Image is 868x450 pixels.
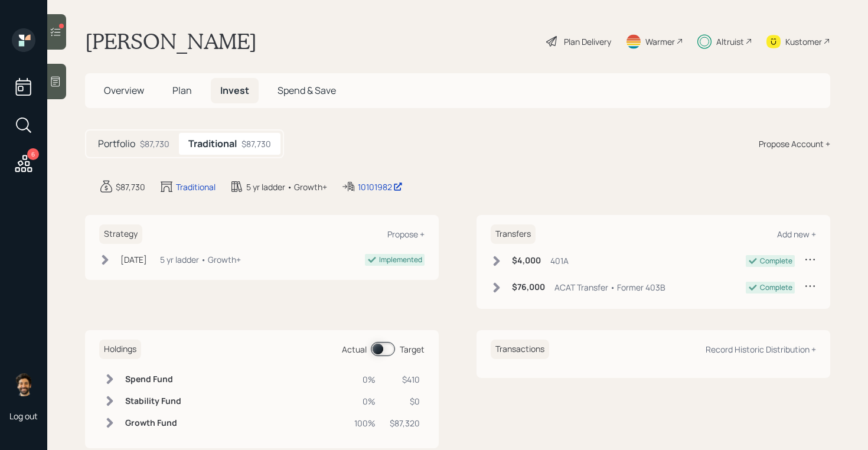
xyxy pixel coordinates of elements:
[379,255,422,265] div: Implemented
[512,256,541,266] h6: $4,000
[785,35,822,48] div: Kustomer
[125,418,181,428] h6: Growth Fund
[342,343,367,356] div: Actual
[104,84,144,97] span: Overview
[116,181,145,193] div: $87,730
[125,396,181,406] h6: Stability Fund
[354,373,376,386] div: 0%
[278,84,336,97] span: Spend & Save
[120,253,147,266] div: [DATE]
[400,343,425,356] div: Target
[706,344,816,355] div: Record Historic Distribution +
[354,417,376,429] div: 100%
[759,138,830,150] div: Propose Account +
[491,340,549,359] h6: Transactions
[140,138,169,150] div: $87,730
[387,229,425,240] div: Propose +
[246,181,327,193] div: 5 yr ladder • Growth+
[220,84,249,97] span: Invest
[99,340,141,359] h6: Holdings
[491,224,536,244] h6: Transfers
[27,148,39,160] div: 6
[125,374,181,384] h6: Spend Fund
[760,282,792,293] div: Complete
[188,138,237,149] h5: Traditional
[98,138,135,149] h5: Portfolio
[242,138,271,150] div: $87,730
[354,395,376,407] div: 0%
[390,417,420,429] div: $87,320
[172,84,192,97] span: Plan
[645,35,675,48] div: Warmer
[777,229,816,240] div: Add new +
[160,253,241,266] div: 5 yr ladder • Growth+
[564,35,611,48] div: Plan Delivery
[554,281,665,294] div: ACAT Transfer • Former 403B
[12,373,35,396] img: eric-schwartz-headshot.png
[512,282,545,292] h6: $76,000
[390,395,420,407] div: $0
[9,410,38,422] div: Log out
[390,373,420,386] div: $410
[550,255,569,267] div: 401A
[176,181,216,193] div: Traditional
[760,256,792,266] div: Complete
[99,224,142,244] h6: Strategy
[716,35,744,48] div: Altruist
[85,28,257,54] h1: [PERSON_NAME]
[358,181,403,193] div: 10101982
